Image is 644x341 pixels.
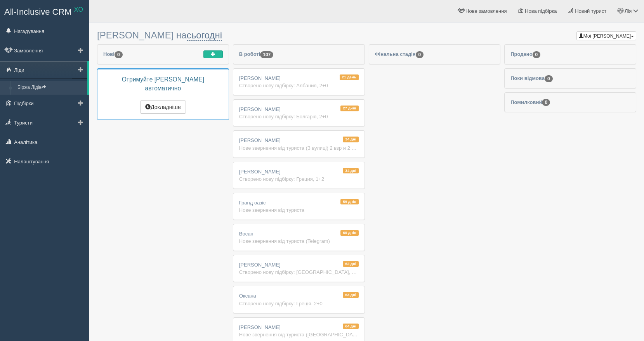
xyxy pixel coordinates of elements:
[340,199,358,205] span: 59 днів
[74,6,83,13] sup: XO
[14,81,87,95] a: Біржа Лідів
[239,268,359,276] div: Створено нову підбірку: [GEOGRAPHIC_DATA], 2+1
[510,99,550,105] span: Помилковий
[260,51,273,58] span: 107
[375,51,424,57] span: Фінальна стадія
[416,51,424,58] span: 0
[340,106,358,111] span: 27 днів
[239,82,359,89] div: Створено нову підбірку: Албания, 2+0
[533,51,541,58] span: 0
[340,74,359,80] span: 21 день
[510,51,540,57] span: Продано
[576,31,636,40] button: Мої [PERSON_NAME]
[239,75,281,81] span: [PERSON_NAME]
[525,8,557,14] span: Нова підбірка
[542,99,550,106] span: 0
[625,8,632,14] span: Лія
[239,324,281,330] span: [PERSON_NAME]
[187,30,222,41] a: сьогодні
[343,168,358,174] span: 34 дні
[510,75,552,81] span: Поки відмова
[97,30,636,40] h3: [PERSON_NAME] на
[239,175,359,183] div: Створено нову підбірку: Греция, 1+2
[239,300,359,307] div: Створено нову підбірку: Греція, 2+0
[239,106,281,112] span: [PERSON_NAME]
[239,144,359,152] div: Нове звернення від туриста (З вулиці) 2 взр и 2 дет 17 и 14 лет
[239,169,281,175] span: [PERSON_NAME]
[343,137,358,142] span: 34 дні
[103,51,123,57] span: Нові
[239,206,359,214] div: Нове звернення від туриста
[239,331,359,338] div: Нове звернення від туриста ([GEOGRAPHIC_DATA]) [GEOGRAPHIC_DATA] або [GEOGRAPHIC_DATA]
[465,8,507,14] span: Нове замовлення
[239,237,359,245] div: Нове звернення від туриста (Telegram)
[545,75,553,82] span: 0
[239,51,274,57] span: В роботі
[239,113,359,120] div: Створено нову підбірку: Болгарія, 2+0
[140,100,186,114] button: Докладніше
[4,7,72,17] span: All-Inclusive CRM
[340,230,358,236] span: 60 днів
[343,324,358,329] span: 64 дні
[343,292,358,298] span: 63 дні
[343,261,358,267] span: 62 дні
[0,0,89,22] a: All-Inclusive CRM XO
[239,200,266,206] span: Гранд оазіс
[239,262,281,268] span: [PERSON_NAME]
[575,8,606,14] span: Новий турист
[239,293,256,299] span: Оксана
[239,231,253,237] span: Восап
[239,137,281,143] span: [PERSON_NAME]
[115,51,123,58] span: 0
[122,76,204,92] span: Отримуйте [PERSON_NAME] автоматично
